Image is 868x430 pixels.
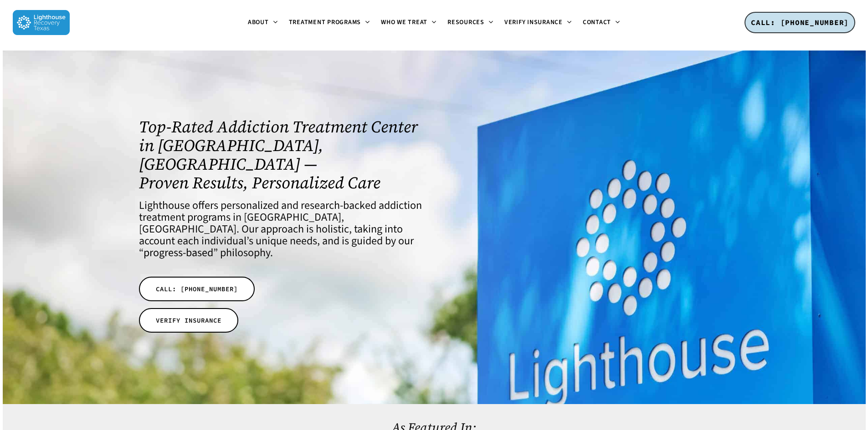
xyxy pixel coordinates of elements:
[139,117,422,192] h1: Top-Rated Addiction Treatment Center in [GEOGRAPHIC_DATA], [GEOGRAPHIC_DATA] — Proven Results, Pe...
[156,284,238,293] span: CALL: [PHONE_NUMBER]
[499,19,577,26] a: Verify Insurance
[248,18,269,27] span: About
[289,18,361,27] span: Treatment Programs
[139,277,255,301] a: CALL: [PHONE_NUMBER]
[447,18,484,27] span: Resources
[745,12,855,34] a: CALL: [PHONE_NUMBER]
[156,316,221,325] span: VERIFY INSURANCE
[242,19,283,26] a: About
[283,19,376,26] a: Treatment Programs
[13,10,70,35] img: Lighthouse Recovery Texas
[139,200,422,259] h4: Lighthouse offers personalized and research-backed addiction treatment programs in [GEOGRAPHIC_DA...
[375,19,442,26] a: Who We Treat
[583,18,611,27] span: Contact
[751,18,849,27] span: CALL: [PHONE_NUMBER]
[442,19,499,26] a: Resources
[577,19,626,26] a: Contact
[504,18,563,27] span: Verify Insurance
[381,18,427,27] span: Who We Treat
[144,245,213,261] a: progress-based
[139,308,238,333] a: VERIFY INSURANCE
